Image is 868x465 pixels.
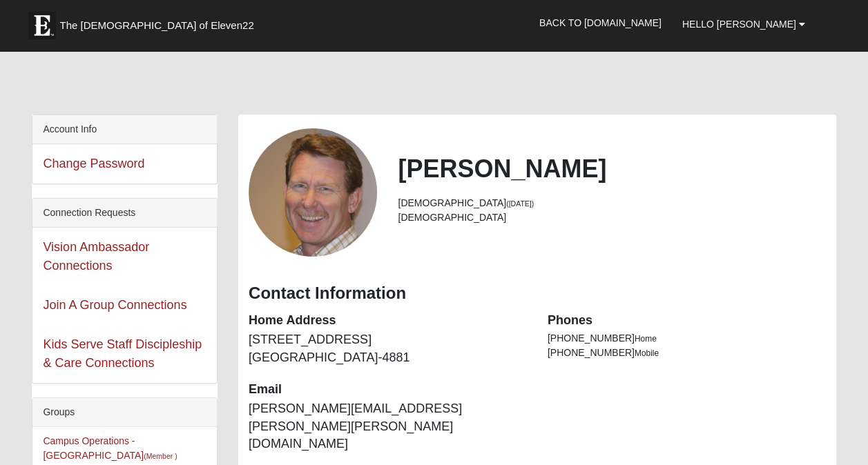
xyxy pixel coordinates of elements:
li: [PHONE_NUMBER] [548,331,826,346]
div: Account Info [32,115,217,144]
li: [DEMOGRAPHIC_DATA] [398,196,825,210]
div: Connection Requests [32,199,217,228]
a: View Fullsize Photo [249,128,377,257]
dt: Email [249,381,527,399]
a: Join A Group Connections [43,298,186,312]
li: [DEMOGRAPHIC_DATA] [398,210,825,225]
a: The [DEMOGRAPHIC_DATA] of Eleven22 [21,5,298,39]
h3: Contact Information [249,284,826,304]
small: ([DATE]) [506,199,534,208]
h2: [PERSON_NAME] [398,154,825,184]
li: [PHONE_NUMBER] [548,346,826,360]
span: The [DEMOGRAPHIC_DATA] of Eleven22 [59,19,253,32]
a: Vision Ambassador Connections [43,240,149,273]
span: Home [635,334,657,344]
dt: Phones [548,312,826,330]
dt: Home Address [249,312,527,330]
a: Kids Serve Staff Discipleship & Care Connections [43,337,202,370]
dd: [STREET_ADDRESS] [GEOGRAPHIC_DATA]-4881 [249,331,527,366]
dd: [PERSON_NAME][EMAIL_ADDRESS][PERSON_NAME][PERSON_NAME][DOMAIN_NAME] [249,400,527,453]
a: Change Password [43,157,144,170]
small: (Member ) [144,452,177,460]
span: Hello [PERSON_NAME] [682,19,796,30]
a: Campus Operations - [GEOGRAPHIC_DATA](Member ) [43,435,177,461]
a: Back to [DOMAIN_NAME] [529,6,672,40]
img: Eleven22 logo [28,12,56,39]
div: Groups [32,398,217,427]
a: Hello [PERSON_NAME] [672,7,816,41]
span: Mobile [635,348,659,358]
